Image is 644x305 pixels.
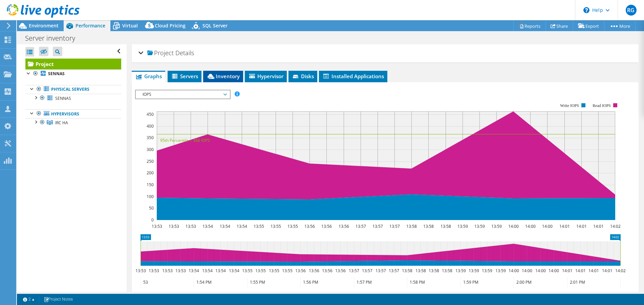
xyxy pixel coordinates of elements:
[626,5,637,16] span: RG
[271,223,281,229] text: 13:55
[482,268,492,274] text: 13:59
[513,21,546,31] a: Reports
[402,268,412,274] text: 13:58
[162,268,173,274] text: 13:53
[25,69,121,78] a: SENNAS
[615,268,626,274] text: 14:02
[356,223,366,229] text: 13:57
[135,73,162,80] span: Graphs
[375,268,386,274] text: 13:57
[147,158,154,164] text: 250
[171,73,198,80] span: Servers
[495,268,506,274] text: 13:59
[602,268,613,274] text: 14:01
[362,268,372,274] text: 13:57
[389,268,399,274] text: 13:57
[169,223,179,229] text: 13:53
[147,147,154,152] text: 300
[322,73,384,80] span: Installed Applications
[304,223,315,229] text: 13:56
[151,217,154,223] text: 0
[25,85,121,94] a: Physical Servers
[575,268,586,274] text: 14:01
[525,223,536,229] text: 14:00
[202,22,228,29] span: SQL Server
[508,223,519,229] text: 14:00
[242,268,253,274] text: 13:55
[389,223,400,229] text: 13:57
[491,223,502,229] text: 13:59
[457,223,468,229] text: 13:59
[175,49,194,57] span: Details
[122,22,138,29] span: Virtual
[25,59,121,69] a: Project
[155,22,186,29] span: Cloud Pricing
[522,268,532,274] text: 14:00
[202,268,213,274] text: 13:54
[147,123,154,129] text: 400
[25,94,121,103] a: SENNAS
[349,268,359,274] text: 13:57
[135,268,146,274] text: 13:53
[55,95,71,101] span: SENNAS
[335,268,346,274] text: 13:56
[535,268,546,274] text: 14:00
[406,223,417,229] text: 13:58
[207,73,240,80] span: Inventory
[186,223,196,229] text: 13:53
[455,268,466,274] text: 13:59
[202,223,213,229] text: 13:54
[474,223,485,229] text: 13:59
[254,223,264,229] text: 13:55
[549,268,559,274] text: 14:00
[562,268,573,274] text: 14:01
[469,268,479,274] text: 13:59
[292,73,314,80] span: Disks
[545,21,573,31] a: Share
[295,268,306,274] text: 13:56
[25,118,121,127] a: IRC HA
[18,295,39,304] a: 2
[147,182,154,188] text: 150
[147,194,154,199] text: 100
[442,268,452,274] text: 13:58
[573,21,604,31] a: Export
[215,268,226,274] text: 13:54
[441,223,451,229] text: 13:58
[429,268,439,274] text: 13:58
[560,103,579,108] text: Write IOPS
[149,268,159,274] text: 13:53
[593,223,604,229] text: 14:01
[55,120,68,126] span: IRC HA
[149,205,154,211] text: 50
[189,268,199,274] text: 13:54
[160,137,210,143] text: 95th Percentile = 366 IOPS
[22,35,86,42] h1: Server inventory
[583,7,589,13] svg: \n
[48,71,65,77] b: SENNAS
[322,268,332,274] text: 13:56
[269,268,279,274] text: 13:55
[287,223,298,229] text: 13:55
[175,268,186,274] text: 13:53
[339,223,349,229] text: 13:56
[147,50,174,57] span: Project
[415,268,426,274] text: 13:58
[152,223,162,229] text: 13:53
[576,223,587,229] text: 14:01
[593,103,611,108] text: Read IOPS
[248,73,283,80] span: Hypervisor
[604,21,636,31] a: More
[559,223,570,229] text: 14:01
[29,22,59,29] span: Environment
[229,268,239,274] text: 13:54
[309,268,319,274] text: 13:56
[25,109,121,118] a: Hypervisors
[372,223,383,229] text: 13:57
[255,268,266,274] text: 13:55
[588,268,599,274] text: 14:01
[542,223,553,229] text: 14:00
[147,111,154,117] text: 450
[321,223,332,229] text: 13:56
[282,268,293,274] text: 13:55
